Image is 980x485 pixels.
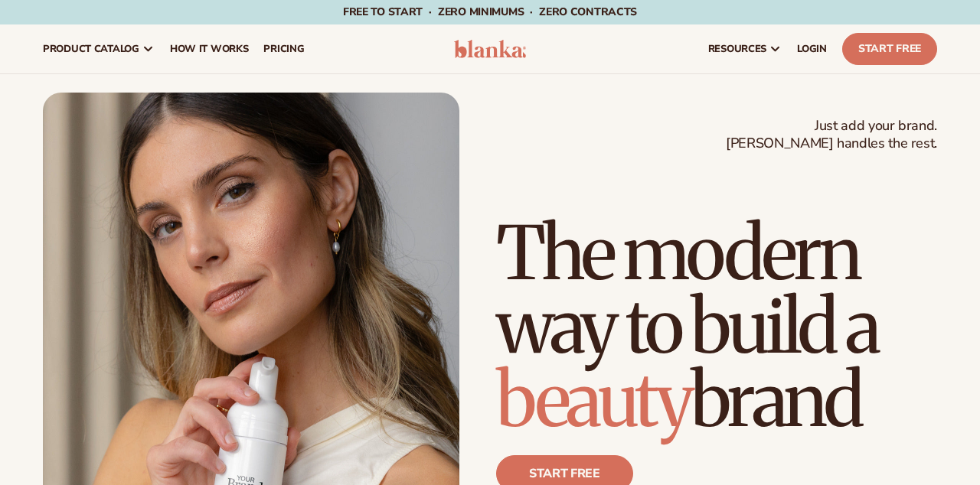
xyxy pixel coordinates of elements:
[454,40,526,58] img: logo
[263,43,304,55] span: pricing
[496,354,691,446] span: beauty
[43,43,139,55] span: product catalog
[842,33,937,65] a: Start Free
[162,24,256,73] a: How It Works
[343,5,637,19] span: Free to start · ZERO minimums · ZERO contracts
[789,24,835,73] a: LOGIN
[701,24,789,73] a: resources
[35,24,162,73] a: product catalog
[170,43,249,55] span: How It Works
[726,117,937,153] span: Just add your brand. [PERSON_NAME] handles the rest.
[708,43,766,55] span: resources
[496,216,937,437] h1: The modern way to build a brand
[256,24,312,73] a: pricing
[797,43,827,55] span: LOGIN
